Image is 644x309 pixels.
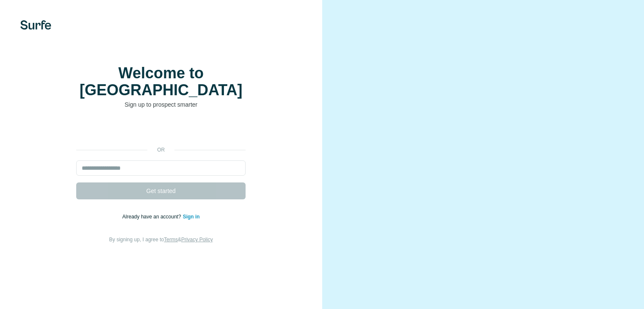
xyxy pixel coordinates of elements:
[147,146,174,154] p: or
[109,237,213,243] span: By signing up, I agree to &
[72,121,250,140] iframe: Sign in with Google Button
[76,65,246,99] h1: Welcome to [GEOGRAPHIC_DATA]
[76,100,246,109] p: Sign up to prospect smarter
[20,20,51,30] img: Surfe's logo
[164,237,178,243] a: Terms
[183,214,200,220] a: Sign in
[181,237,213,243] a: Privacy Policy
[122,214,183,220] span: Already have an account?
